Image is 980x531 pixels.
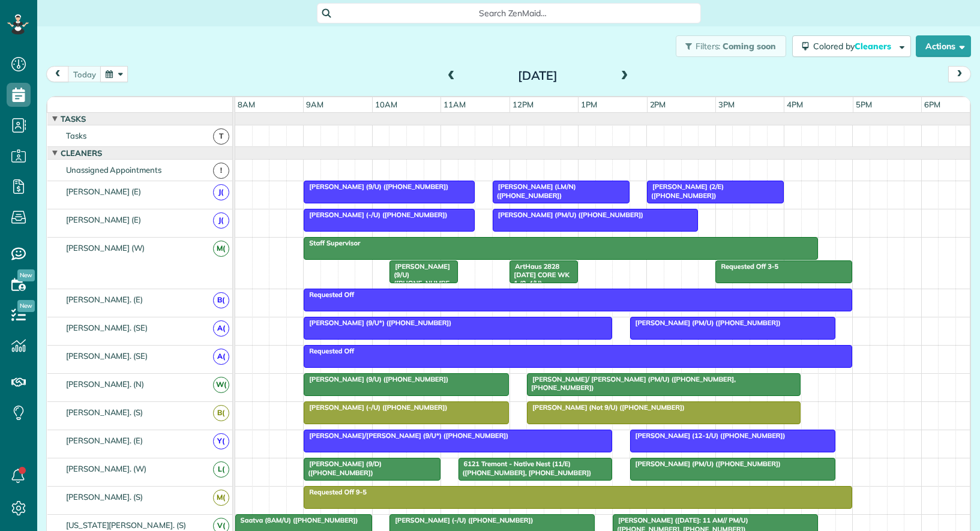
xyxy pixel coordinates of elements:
span: A( [213,349,229,365]
span: [PERSON_NAME] (9/U) ([PHONE_NUMBER]) [389,262,450,296]
span: Staff Supervisor [303,239,361,247]
span: [PERSON_NAME] (W) [64,243,147,253]
button: Actions [916,35,971,57]
span: 1pm [579,100,600,109]
span: [PERSON_NAME]. (SE) [64,323,150,332]
span: 3pm [716,100,737,109]
span: 11am [441,100,468,109]
span: 2pm [648,100,669,109]
span: [PERSON_NAME] (12-1/U) ([PHONE_NUMBER]) [630,431,786,440]
button: today [68,66,101,82]
span: Cleaners [855,41,893,52]
span: 5pm [853,100,874,109]
span: M( [213,490,229,506]
span: Tasks [58,114,88,124]
span: [PERSON_NAME] (PM/U) ([PHONE_NUMBER]) [630,319,781,327]
span: Saatva (8AM/U) ([PHONE_NUMBER]) [235,516,359,524]
span: [PERSON_NAME]/ [PERSON_NAME] (PM/U) ([PHONE_NUMBER], [PHONE_NUMBER]) [526,375,736,392]
span: Tasks [64,131,89,140]
span: ! [213,163,229,179]
span: [PERSON_NAME]. (E) [64,295,145,304]
span: [PERSON_NAME] (PM/U) ([PHONE_NUMBER]) [630,460,781,468]
span: T [213,128,229,145]
span: [PERSON_NAME]. (SE) [64,351,150,361]
span: J( [213,212,229,229]
span: 9am [304,100,326,109]
span: Requested Off 3-5 [715,262,779,271]
span: New [17,300,35,312]
span: Requested Off [303,290,355,299]
span: [PERSON_NAME] (LM/N) ([PHONE_NUMBER]) [492,182,576,199]
h2: [DATE] [463,69,613,82]
span: W( [213,377,229,393]
span: [PERSON_NAME] (9/U) ([PHONE_NUMBER]) [303,375,449,383]
span: 10am [373,100,400,109]
span: [PERSON_NAME]. (N) [64,379,146,389]
span: New [17,269,35,281]
span: [PERSON_NAME] (PM/U) ([PHONE_NUMBER]) [492,211,644,219]
span: B( [213,405,229,421]
span: Filters: [696,41,721,52]
span: Coming soon [723,41,777,52]
span: Y( [213,433,229,449]
button: Colored byCleaners [792,35,911,57]
span: [PERSON_NAME]/[PERSON_NAME] (9/U*) ([PHONE_NUMBER]) [303,431,509,440]
span: [PERSON_NAME] (E) [64,187,143,196]
button: next [948,66,971,82]
span: [PERSON_NAME] (-/U) ([PHONE_NUMBER]) [389,516,534,524]
span: L( [213,461,229,478]
span: [PERSON_NAME] (-/U) ([PHONE_NUMBER]) [303,211,448,219]
span: J( [213,184,229,200]
button: prev [46,66,69,82]
span: [PERSON_NAME] (2/E) ([PHONE_NUMBER]) [646,182,724,199]
span: Cleaners [58,148,104,158]
span: [PERSON_NAME]. (W) [64,464,149,473]
span: 6121 Tremont - Native Nest (11/E) ([PHONE_NUMBER], [PHONE_NUMBER]) [458,460,592,476]
span: ArtHaus 2828 [DATE] CORE WK 1 (9-4/U) ([PHONE_NUMBER]) [509,262,570,305]
span: 6pm [922,100,943,109]
span: [PERSON_NAME]. (E) [64,436,145,445]
span: Unassigned Appointments [64,165,164,175]
span: [PERSON_NAME] (E) [64,215,143,224]
span: [PERSON_NAME]. (S) [64,407,145,417]
span: [PERSON_NAME] (9/U) ([PHONE_NUMBER]) [303,182,449,191]
iframe: Intercom live chat [939,490,968,519]
span: Colored by [813,41,895,52]
span: [PERSON_NAME]. (S) [64,492,145,502]
span: B( [213,292,229,308]
span: 8am [235,100,257,109]
span: [US_STATE][PERSON_NAME]. (S) [64,520,188,530]
span: [PERSON_NAME] (Not 9/U) ([PHONE_NUMBER]) [526,403,685,412]
span: 4pm [784,100,805,109]
span: M( [213,241,229,257]
span: 12pm [510,100,536,109]
span: [PERSON_NAME] (9/D) ([PHONE_NUMBER]) [303,460,382,476]
span: Requested Off 9-5 [303,488,367,496]
span: A( [213,320,229,337]
span: [PERSON_NAME] (-/U) ([PHONE_NUMBER]) [303,403,448,412]
span: Requested Off [303,347,355,355]
span: [PERSON_NAME] (9/U*) ([PHONE_NUMBER]) [303,319,452,327]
